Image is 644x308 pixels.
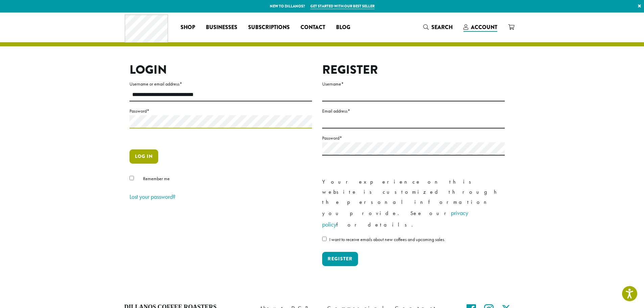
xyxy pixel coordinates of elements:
h2: Register [322,63,505,77]
button: Log in [129,149,158,164]
span: Search [431,23,453,31]
a: Get started with our best seller [310,3,375,9]
p: Your experience on this website is customized through the personal information you provide. See o... [322,177,505,230]
input: I want to receive emails about new coffees and upcoming sales. [322,237,327,241]
span: Shop [181,23,195,32]
span: Remember me [143,175,170,182]
label: Email address [322,107,505,115]
label: Username or email address [129,80,312,88]
span: Businesses [206,23,237,32]
button: Register [322,252,358,266]
span: Blog [336,23,350,32]
label: Username [322,80,505,88]
a: Lost your password? [129,193,175,200]
span: Contact [301,23,325,32]
span: I want to receive emails about new coffees and upcoming sales. [329,236,445,242]
a: Shop [175,22,200,33]
span: Subscriptions [248,23,290,32]
a: privacy policy [322,209,468,228]
a: Search [418,22,458,33]
label: Password [322,134,505,142]
h2: Login [129,63,312,77]
span: Account [471,23,497,31]
label: Password [129,107,312,115]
